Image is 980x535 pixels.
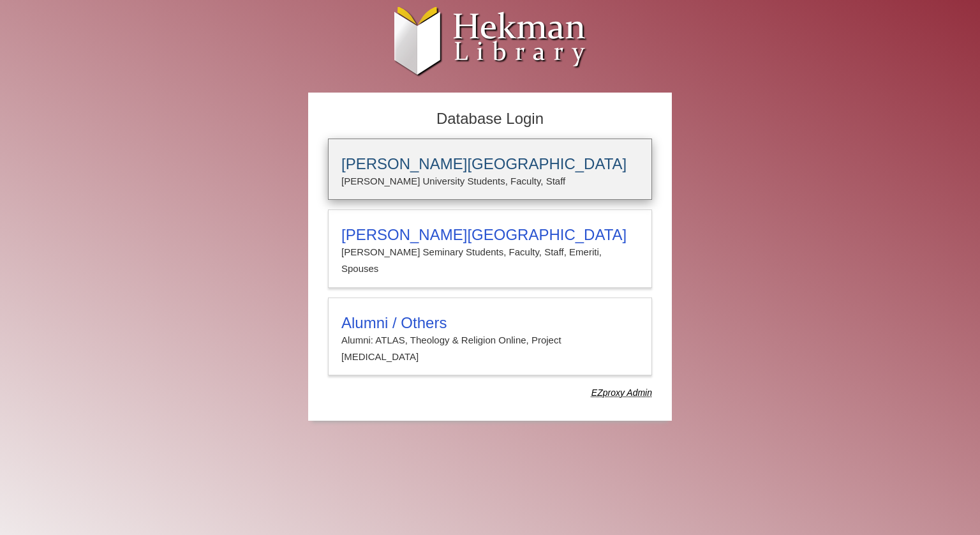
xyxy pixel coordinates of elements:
p: Alumni: ATLAS, Theology & Religion Online, Project [MEDICAL_DATA] [341,332,639,366]
h2: Database Login [322,106,658,132]
dfn: Use Alumni login [591,388,652,398]
a: [PERSON_NAME][GEOGRAPHIC_DATA][PERSON_NAME] Seminary Students, Faculty, Staff, Emeriti, Spouses [328,209,652,288]
a: [PERSON_NAME][GEOGRAPHIC_DATA][PERSON_NAME] University Students, Faculty, Staff [328,139,652,200]
p: [PERSON_NAME] University Students, Faculty, Staff [341,173,639,190]
h3: [PERSON_NAME][GEOGRAPHIC_DATA] [341,155,639,173]
h3: [PERSON_NAME][GEOGRAPHIC_DATA] [341,226,639,244]
h3: Alumni / Others [341,314,639,332]
summary: Alumni / OthersAlumni: ATLAS, Theology & Religion Online, Project [MEDICAL_DATA] [341,314,639,366]
p: [PERSON_NAME] Seminary Students, Faculty, Staff, Emeriti, Spouses [341,244,639,278]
